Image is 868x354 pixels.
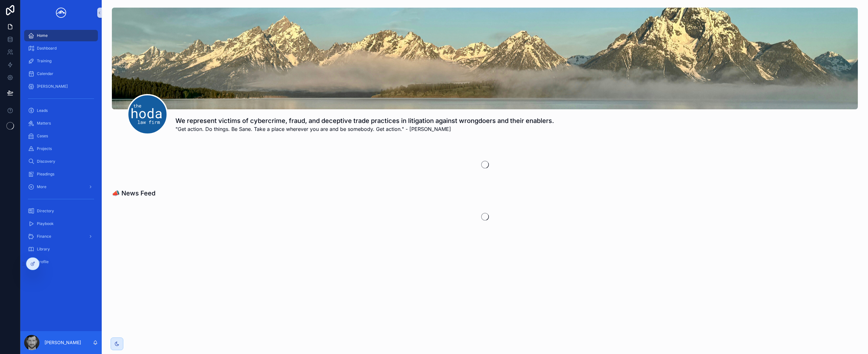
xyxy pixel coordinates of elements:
a: Cases [24,130,98,142]
span: Home [37,33,48,38]
a: Discovery [24,156,98,167]
a: Calendar [24,68,98,79]
div: scrollable content [20,25,102,276]
span: Discovery [37,159,55,164]
span: Cases [37,133,48,139]
h1: 📣 News Feed [112,189,155,198]
a: [PERSON_NAME] [24,81,98,92]
a: Home [24,30,98,41]
h1: We represent victims of cybercrime, fraud, and deceptive trade practices in litigation against wr... [175,116,554,125]
a: Leads [24,105,98,116]
span: [PERSON_NAME] [37,84,68,89]
a: Training [24,55,98,67]
span: Projects [37,146,52,151]
span: Library [37,247,50,252]
a: Finance [24,231,98,242]
a: Matters [24,118,98,129]
span: Dashboard [37,46,57,51]
a: Projects [24,143,98,154]
a: Pleadings [24,168,98,180]
span: Finance [37,234,51,239]
span: Matters [37,121,51,126]
a: More [24,181,98,193]
a: Profile [24,256,98,268]
img: App logo [53,8,69,18]
p: [PERSON_NAME] [44,339,81,346]
a: Dashboard [24,43,98,54]
span: Pleadings [37,172,54,177]
span: Calendar [37,71,53,76]
a: Library [24,243,98,255]
a: Directory [24,205,98,217]
span: Leads [37,108,48,113]
a: Playbook [24,218,98,229]
span: More [37,184,46,189]
span: "Get action. Do things. Be Sane. Take a place wherever you are and be somebody. Get action." - [P... [175,125,554,133]
span: Playbook [37,221,54,226]
span: Directory [37,208,54,214]
span: Training [37,58,51,64]
span: Profile [37,259,49,264]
